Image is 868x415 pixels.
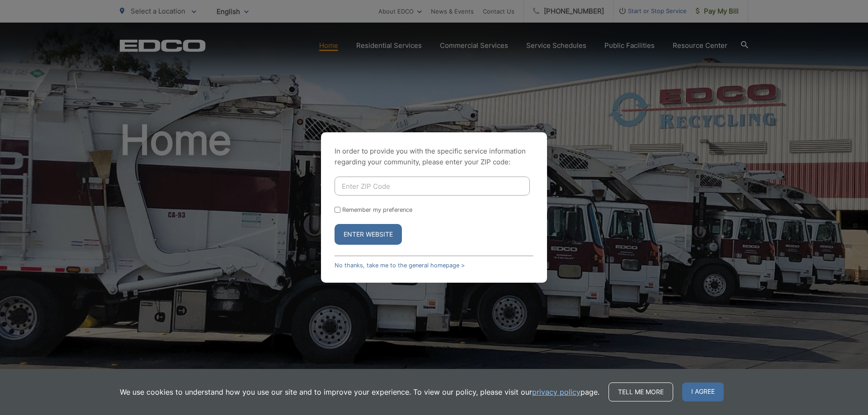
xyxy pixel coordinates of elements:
[335,224,402,245] button: Enter Website
[335,146,533,168] p: In order to provide you with the specific service information regarding your community, please en...
[335,177,530,196] input: Enter ZIP Code
[335,262,465,269] a: No thanks, take me to the general homepage >
[532,387,580,397] a: privacy policy
[682,382,724,401] span: I agree
[120,387,599,397] p: We use cookies to understand how you use our site and to improve your experience. To view our pol...
[609,382,673,401] a: Tell me more
[342,206,412,213] label: Remember my preference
